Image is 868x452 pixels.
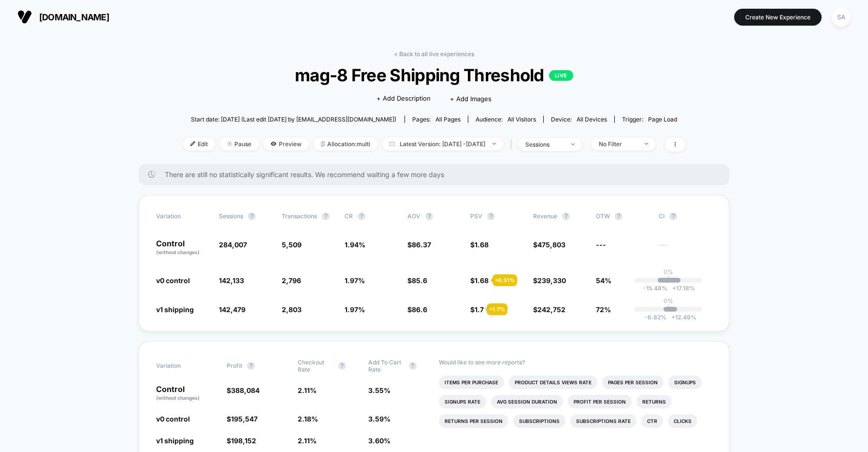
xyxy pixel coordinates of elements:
[314,137,377,151] span: Allocation: multi
[412,305,427,314] span: 86.6
[183,137,215,151] span: Edit
[322,212,330,220] button: ?
[156,385,217,402] p: Control
[543,116,614,123] span: Device:
[637,395,672,408] li: Returns
[568,395,632,408] li: Profit Per Session
[227,386,260,394] span: $
[376,94,431,104] span: + Add Description
[282,241,302,249] span: 5,509
[666,314,696,321] span: 12.49 %
[571,143,575,145] img: end
[156,249,200,255] span: (without changes)
[664,268,673,275] p: 0%
[645,314,666,321] span: -6.82 %
[596,212,649,220] span: OTW
[14,9,112,25] button: [DOMAIN_NAME]
[231,437,256,445] span: 198,152
[156,305,194,314] span: v1 shipping
[248,212,256,220] button: ?
[832,8,851,27] div: SA
[412,116,461,123] div: Pages:
[156,437,194,445] span: v1 shipping
[602,376,664,389] li: Pages Per Session
[829,7,854,27] button: SA
[358,212,365,220] button: ?
[156,240,209,256] p: Control
[570,414,637,428] li: Subscriptions Rate
[475,305,484,314] span: 1.7
[648,116,677,123] span: Page Load
[156,212,209,220] span: Variation
[282,305,302,314] span: 2,803
[669,212,677,220] button: ?
[643,285,667,292] span: -15.48 %
[368,437,391,445] span: 3.60 %
[247,362,255,370] button: ?
[599,140,637,148] div: No Filter
[409,362,417,370] button: ?
[667,304,669,312] p: |
[298,386,317,394] span: 2.11 %
[487,212,495,220] button: ?
[475,276,489,285] span: 1.68
[227,437,256,445] span: $
[263,137,309,151] span: Preview
[659,242,712,256] span: ---
[513,414,565,428] li: Subscriptions
[492,274,517,286] div: + 0.51 %
[156,276,190,285] span: v0 control
[390,141,395,146] img: calendar
[407,212,420,220] span: AOV
[470,276,489,285] span: $
[667,285,695,292] span: 17.18 %
[17,10,32,24] img: Visually logo
[537,276,566,285] span: 239,330
[231,386,260,394] span: 388,084
[298,415,318,423] span: 2.18 %
[227,415,258,423] span: $
[470,212,482,220] span: PSV
[533,241,565,249] span: $
[533,305,565,314] span: $
[219,212,243,220] span: Sessions
[191,116,396,123] span: Start date: [DATE] (Last edit [DATE] by [EMAIL_ADDRESS][DOMAIN_NAME])
[345,212,353,220] span: CR
[562,212,570,220] button: ?
[407,276,427,285] span: $
[508,137,518,151] span: |
[476,116,536,123] div: Audience:
[338,362,346,370] button: ?
[615,212,622,220] button: ?
[407,241,431,249] span: $
[321,141,325,147] img: rebalance
[549,70,573,81] p: LIVE
[39,12,109,22] span: [DOMAIN_NAME]
[533,212,557,220] span: Revenue
[156,395,200,401] span: (without changes)
[368,386,391,394] span: 3.55 %
[470,305,484,314] span: $
[475,241,489,249] span: 1.68
[219,305,246,314] span: 142,479
[435,116,461,123] span: all pages
[219,276,244,285] span: 142,133
[368,359,404,373] span: Add To Cart Rate
[664,297,673,304] p: 0%
[165,170,710,179] span: There are still no statistically significant results. We recommend waiting a few more days
[345,241,365,249] span: 1.94 %
[533,276,566,285] span: $
[282,276,301,285] span: 2,796
[412,241,431,249] span: 86.37
[231,415,258,423] span: 195,547
[219,241,247,249] span: 284,007
[439,414,508,428] li: Returns Per Session
[622,116,677,123] div: Trigger:
[298,359,333,373] span: Checkout Rate
[577,116,607,123] span: all devices
[298,437,317,445] span: 2.11 %
[596,276,611,285] span: 54%
[645,143,648,145] img: end
[345,276,365,285] span: 1.97 %
[672,285,676,292] span: +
